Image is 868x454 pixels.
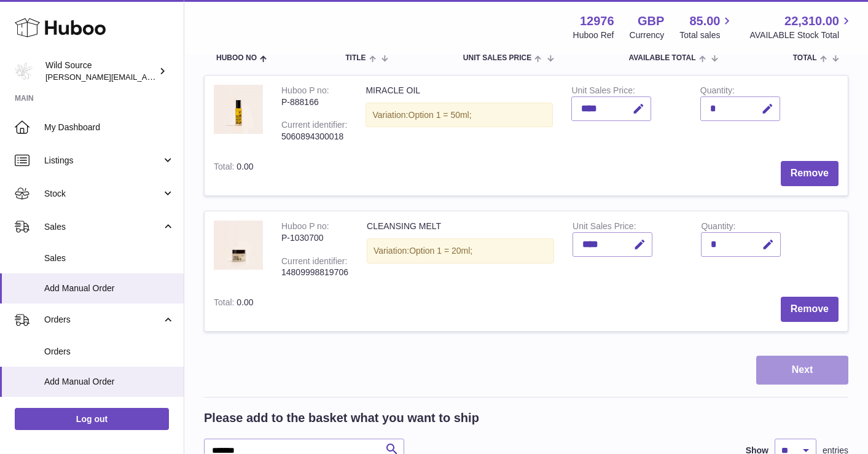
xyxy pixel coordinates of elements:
button: Remove [781,297,839,322]
div: Currency [630,29,665,41]
strong: GBP [638,13,664,29]
span: 85.00 [689,13,720,29]
span: Orders [44,314,162,326]
span: [PERSON_NAME][EMAIL_ADDRESS][DOMAIN_NAME] [45,72,246,82]
div: Wild Source [45,60,156,83]
div: 5060894300018 [281,131,347,143]
div: Variation: [366,103,553,128]
label: Quantity [700,85,735,98]
label: Unit Sales Price [571,85,635,98]
span: 0.00 [237,297,253,307]
a: Log out [15,408,169,430]
td: MIRACLE OIL [356,76,562,152]
button: Remove [781,161,839,186]
a: 22,310.00 AVAILABLE Stock Total [749,13,853,41]
span: Option 1 = 50ml; [409,110,472,120]
span: Unit Sales Price [463,54,531,62]
span: Title [345,54,366,62]
span: 0.00 [237,162,253,171]
div: Current identifier [281,120,347,133]
div: 14809998819706 [281,267,348,278]
div: P-888166 [281,96,347,108]
span: Listings [44,155,162,166]
span: Total sales [679,29,734,41]
span: 22,310.00 [784,13,839,29]
span: Total [793,54,817,62]
img: MIRACLE OIL [214,85,263,134]
span: Add Manual Order [44,376,174,388]
a: 85.00 Total sales [679,13,734,41]
div: Huboo P no [281,221,329,234]
span: Option 1 = 20ml; [409,246,472,256]
label: Quantity [701,221,735,234]
span: Add Manual Order [44,283,174,294]
div: P-1030700 [281,232,348,244]
div: Huboo P no [281,85,329,98]
span: Stock [44,188,162,200]
button: Next [756,356,848,385]
span: Sales [44,221,162,233]
strong: 12976 [580,13,614,29]
img: CLEANSING MELT [214,221,263,270]
img: kate@wildsource.co.uk [15,62,33,80]
span: AVAILABLE Stock Total [749,29,853,41]
span: Sales [44,252,174,264]
span: Orders [44,346,174,358]
h2: Please add to the basket what you want to ship [204,410,479,426]
span: AVAILABLE Total [628,54,695,62]
td: CLEANSING MELT [358,211,563,288]
div: Huboo Ref [573,29,614,41]
div: Variation: [367,238,554,264]
label: Total [214,297,237,310]
div: Current identifier [281,256,347,269]
span: My Dashboard [44,122,174,133]
label: Unit Sales Price [573,221,636,234]
label: Total [214,162,237,174]
span: Huboo no [216,54,257,62]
